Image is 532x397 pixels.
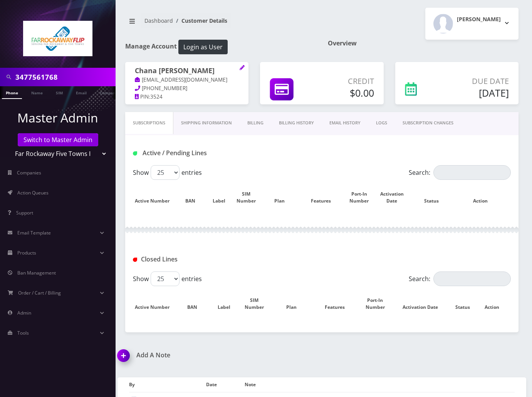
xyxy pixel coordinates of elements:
[17,310,31,316] span: Admin
[133,165,202,180] label: Show entries
[433,165,511,180] input: Search:
[173,112,240,134] a: Shipping Information
[178,40,228,54] button: Login as User
[142,85,187,92] span: [PHONE_NUMBER]
[443,87,509,99] h5: [DATE]
[125,40,316,54] h1: Manage Account
[482,289,510,318] th: Action
[413,183,458,212] th: Status
[397,289,452,318] th: Activation Date
[452,289,480,318] th: Status
[214,289,242,318] th: Label
[18,290,61,296] span: Order / Cart / Billing
[150,93,163,100] span: 3524
[362,289,396,318] th: Port-In Number
[135,76,227,84] a: [EMAIL_ADDRESS][DOMAIN_NAME]
[458,183,510,212] th: Action
[379,183,412,212] th: Activation Date
[206,377,245,392] th: Date
[133,271,202,286] label: Show entries
[72,86,91,98] a: Email
[210,183,235,212] th: Label
[318,75,374,87] p: Credit
[17,169,41,176] span: Companies
[151,165,180,180] select: Showentries
[15,70,114,84] input: Search in Company
[125,13,316,35] nav: breadcrumb
[395,112,461,134] a: SUBSCRIPTION CHANGES
[125,112,173,134] a: Subscriptions
[17,330,29,336] span: Tools
[134,289,178,318] th: Active Number
[328,40,519,47] h1: Overview
[322,112,368,134] a: EMAIL HISTORY
[27,86,47,98] a: Name
[275,289,316,318] th: Plan
[179,183,210,212] th: BAN
[17,250,36,256] span: Products
[457,16,501,23] h2: [PERSON_NAME]
[135,67,239,76] h1: Chana [PERSON_NAME]
[117,352,316,359] a: Add A Note
[245,377,515,392] th: Note
[243,289,274,318] th: SIM Number
[135,93,150,101] a: PIN:
[2,86,22,99] a: Phone
[52,86,67,98] a: SIM
[96,86,122,98] a: Company
[265,183,302,212] th: Plan
[425,8,519,40] button: [PERSON_NAME]
[133,258,137,262] img: Closed Lines
[133,149,251,157] h1: Active / Pending Lines
[23,21,92,56] img: Far Rockaway Five Towns Flip
[409,165,511,180] label: Search:
[409,271,511,286] label: Search:
[177,42,228,50] a: Login as User
[17,189,49,196] span: Action Queues
[271,112,322,134] a: Billing History
[17,270,56,276] span: Ban Management
[236,183,264,212] th: SIM Number
[129,377,206,392] th: By
[17,229,51,236] span: Email Template
[347,183,378,212] th: Port-In Number
[240,112,271,134] a: Billing
[133,151,137,156] img: Active / Pending Lines
[179,289,213,318] th: BAN
[18,133,98,146] a: Switch to Master Admin
[173,17,227,25] li: Customer Details
[317,289,361,318] th: Features
[133,256,251,263] h1: Closed Lines
[443,75,509,87] p: Due Date
[134,183,178,212] th: Active Number
[151,271,180,286] select: Showentries
[368,112,395,134] a: LOGS
[144,17,173,24] a: Dashboard
[302,183,347,212] th: Features
[318,87,374,99] h5: $0.00
[16,209,33,216] span: Support
[433,271,511,286] input: Search:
